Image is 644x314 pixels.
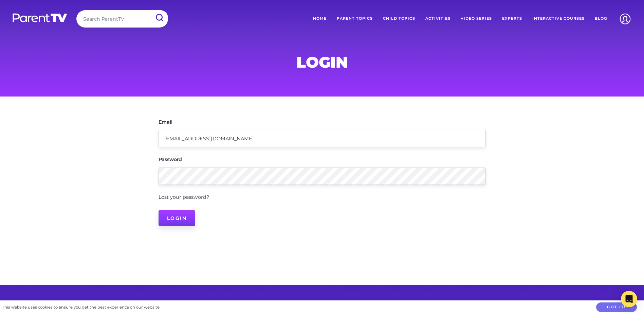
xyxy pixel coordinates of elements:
[159,55,486,69] h1: Login
[332,10,378,27] a: Parent Topics
[456,10,497,27] a: Video Series
[596,302,637,312] button: Got it!
[378,10,420,27] a: Child Topics
[2,304,160,311] div: This website uses cookies to ensure you get the best experience on our website.
[159,157,182,162] label: Password
[150,10,168,25] input: Submit
[159,210,196,226] input: Login
[159,120,172,124] label: Email
[527,10,590,27] a: Interactive Courses
[76,10,168,28] input: Search ParentTV
[159,194,209,200] a: Lost your password?
[308,10,332,27] a: Home
[590,10,612,27] a: Blog
[12,13,68,23] img: parenttv-logo-white.4c85aaf.svg
[621,291,637,307] div: Open Intercom Messenger
[497,10,527,27] a: Experts
[617,10,634,28] img: Account
[420,10,456,27] a: Activities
